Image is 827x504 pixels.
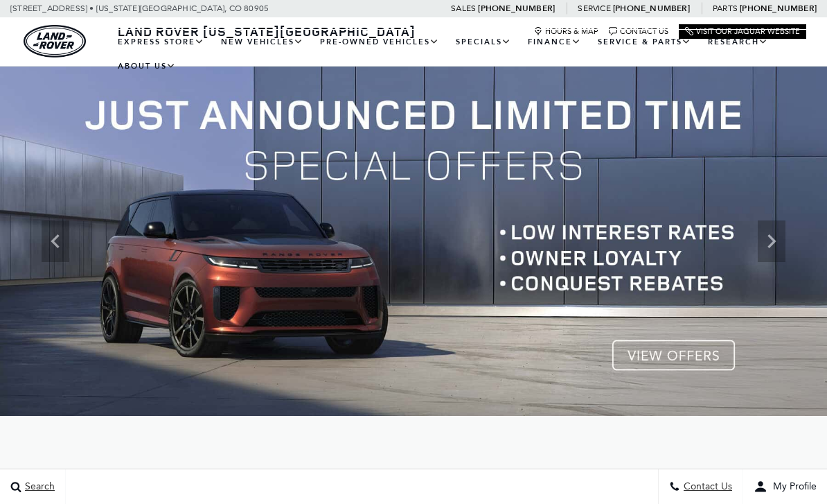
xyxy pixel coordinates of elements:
[21,481,55,493] span: Search
[24,25,86,58] img: Land Rover
[519,30,589,54] a: Finance
[447,30,519,54] a: Specials
[767,481,817,493] span: My Profile
[451,3,476,13] span: Sales
[589,30,700,54] a: Service & Parts
[424,467,817,485] h2: The Red Noland Way
[578,3,610,13] span: Service
[109,23,424,40] a: Land Rover [US_STATE][GEOGRAPHIC_DATA]
[109,54,184,78] a: About Us
[700,30,776,54] a: Research
[743,469,827,504] button: user-profile-menu
[109,30,806,78] nav: Main Navigation
[109,30,213,54] a: EXPRESS STORE
[478,3,555,14] a: [PHONE_NUMBER]
[713,3,738,13] span: Parts
[740,3,817,14] a: [PHONE_NUMBER]
[10,3,269,13] a: [STREET_ADDRESS] • [US_STATE][GEOGRAPHIC_DATA], CO 80905
[680,481,732,493] span: Contact Us
[685,27,800,36] a: Visit Our Jaguar Website
[213,30,312,54] a: New Vehicles
[534,27,598,36] a: Hours & Map
[613,3,690,14] a: [PHONE_NUMBER]
[609,27,668,36] a: Contact Us
[24,25,86,58] a: land-rover
[312,30,447,54] a: Pre-Owned Vehicles
[118,23,416,40] span: Land Rover [US_STATE][GEOGRAPHIC_DATA]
